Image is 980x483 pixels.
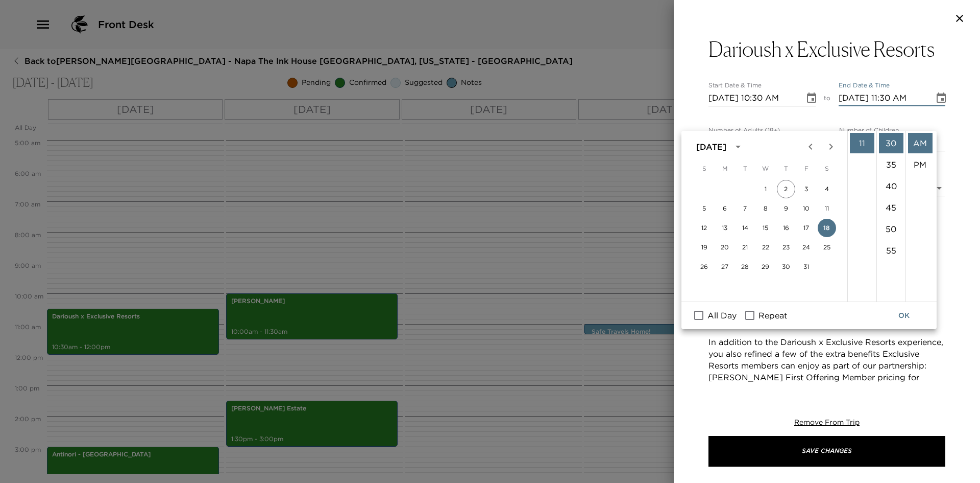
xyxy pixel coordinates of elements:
li: AM [908,133,933,153]
button: Save Changes [708,436,945,467]
span: Wednesday [756,158,775,179]
button: 27 [716,258,734,276]
input: MM/DD/YYYY hh:mm aa [839,90,927,106]
button: Remove From Trip [794,418,860,428]
button: 4 [818,180,836,198]
button: 17 [797,219,816,237]
button: 3 [797,180,816,198]
span: Saturday [818,158,836,179]
button: 13 [716,219,734,237]
ul: Select hours [848,131,876,302]
button: 8 [756,199,775,218]
button: 16 [777,219,795,237]
li: 45 minutes [879,197,903,218]
span: Thursday [777,158,795,179]
button: 29 [756,258,775,276]
button: 22 [756,238,775,257]
ul: Select meridiem [905,131,935,302]
button: 23 [777,238,795,257]
span: All Day [707,309,737,321]
div: [DATE] [696,141,726,153]
button: Next month [821,136,841,157]
button: 26 [695,258,714,276]
input: MM/DD/YYYY hh:mm aa [708,90,797,106]
li: 50 minutes [879,219,903,239]
span: Remove From Trip [794,418,860,427]
li: 55 minutes [879,240,903,261]
label: Number of Adults (18+) [708,126,780,135]
button: calendar view is open, switch to year view [729,138,747,155]
li: 30 minutes [879,133,903,153]
ul: Select minutes [876,131,905,302]
span: Monday [716,158,734,179]
label: Start Date & Time [708,81,762,90]
button: 28 [736,258,754,276]
li: 11 hours [850,133,874,153]
button: 11 [818,199,836,218]
button: 2 [777,180,795,198]
button: 21 [736,238,754,257]
button: 15 [756,219,775,237]
span: Friday [797,158,816,179]
label: End Date & Time [839,81,890,90]
button: 10 [797,199,816,218]
span: to [824,94,830,106]
span: Repeat [758,309,787,321]
button: 1 [756,180,775,198]
span: Sunday [695,158,714,179]
li: 40 minutes [879,176,903,196]
button: 19 [695,238,714,257]
button: 25 [818,238,836,257]
button: 24 [797,238,816,257]
button: 6 [716,199,734,218]
label: Number of Children [839,126,899,135]
button: 18 [818,219,836,237]
button: Choose date, selected date is Oct 18, 2025 [801,88,822,108]
li: PM [908,154,933,175]
button: 20 [716,238,734,257]
button: 12 [695,219,714,237]
button: Previous month [800,136,821,157]
h3: Darioush x Exclusive Resorts [708,37,935,61]
button: Darioush x Exclusive Resorts [708,37,945,61]
li: 35 minutes [879,154,903,175]
button: 30 [777,258,795,276]
textarea: Discover singular wines infused with tradition and energized by modern technique. Our vineyard si... [708,266,945,430]
button: OK [888,306,920,325]
button: 5 [695,199,714,218]
button: 31 [797,258,816,276]
span: Tuesday [736,158,754,179]
button: 9 [777,199,795,218]
button: 14 [736,219,754,237]
button: Choose date, selected date is Oct 18, 2025 [931,88,951,108]
button: 7 [736,199,754,218]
